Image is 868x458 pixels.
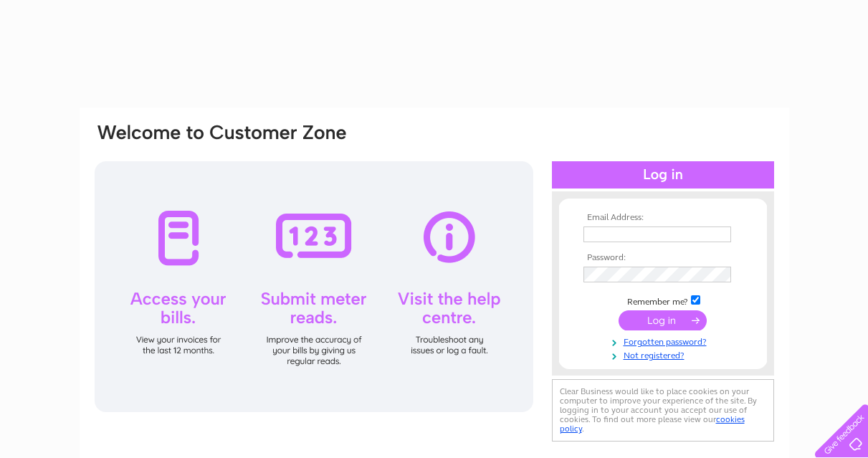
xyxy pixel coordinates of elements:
[580,253,746,263] th: Password:
[583,348,746,361] a: Not registered?
[552,379,774,442] div: Clear Business would like to place cookies on your computer to improve your experience of the sit...
[560,414,745,434] a: cookies policy
[580,213,746,223] th: Email Address:
[583,334,746,348] a: Forgotten password?
[619,310,707,330] input: Submit
[580,293,746,307] td: Remember me?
